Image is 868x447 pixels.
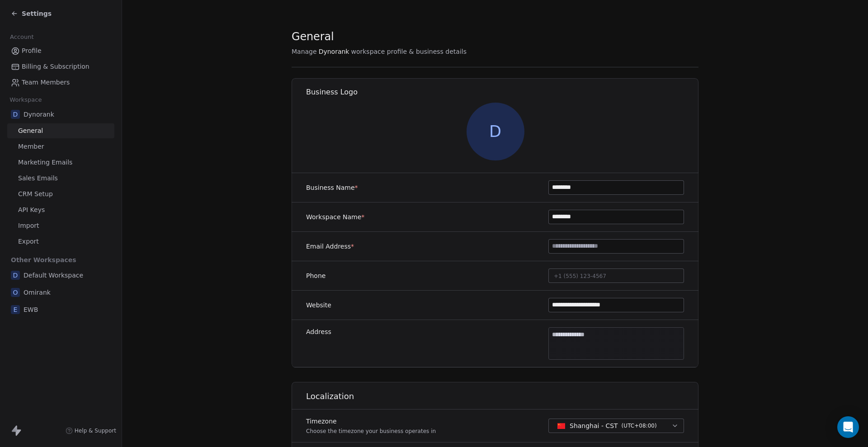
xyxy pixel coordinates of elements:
span: Profile [22,46,42,56]
p: Choose the timezone your business operates in [306,428,436,435]
span: Dynorank [319,47,349,56]
a: Settings [11,9,52,18]
span: General [292,30,334,43]
span: Other Workspaces [7,253,80,267]
a: Help & Support [66,427,116,434]
span: Omirank [24,288,51,297]
a: Billing & Subscription [7,59,114,74]
span: ( UTC+08:00 ) [622,422,657,430]
label: Email Address [306,242,354,251]
h1: Localization [306,391,699,402]
span: Billing & Subscription [22,62,90,71]
span: E [11,305,20,314]
label: Timezone [306,417,436,426]
span: EWB [24,305,38,314]
span: D [467,103,524,160]
span: workspace profile & business details [351,47,467,56]
a: Export [7,234,114,249]
span: CRM Setup [18,189,53,199]
div: Open Intercom Messenger [837,416,859,438]
span: Shanghai - CST [570,421,618,430]
span: Manage [292,47,317,56]
h1: Business Logo [306,87,699,97]
span: Workspace [6,93,46,107]
span: Help & Support [75,427,116,434]
button: +1 (555) 123-4567 [548,268,684,283]
span: Default Workspace [24,271,83,280]
a: Profile [7,43,114,58]
span: D [11,110,20,119]
span: Export [18,237,39,246]
span: General [18,126,43,136]
a: Import [7,218,114,233]
a: Marketing Emails [7,155,114,170]
span: O [11,288,20,297]
span: +1 (555) 123-4567 [554,273,606,279]
label: Address [306,327,331,336]
label: Workspace Name [306,212,364,221]
a: Team Members [7,75,114,90]
a: Sales Emails [7,171,114,186]
span: D [11,271,20,280]
span: Dynorank [24,110,54,119]
span: Marketing Emails [18,158,72,167]
span: Account [6,30,38,44]
span: API Keys [18,205,45,215]
span: Settings [22,9,52,18]
span: Member [18,142,44,151]
a: CRM Setup [7,187,114,202]
label: Phone [306,271,325,280]
button: Shanghai - CST(UTC+08:00) [548,419,684,433]
span: Import [18,221,39,231]
label: Business Name [306,183,358,192]
span: Sales Emails [18,174,58,183]
label: Website [306,301,331,310]
a: API Keys [7,202,114,217]
span: Team Members [22,78,70,87]
a: Member [7,139,114,154]
a: General [7,123,114,138]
